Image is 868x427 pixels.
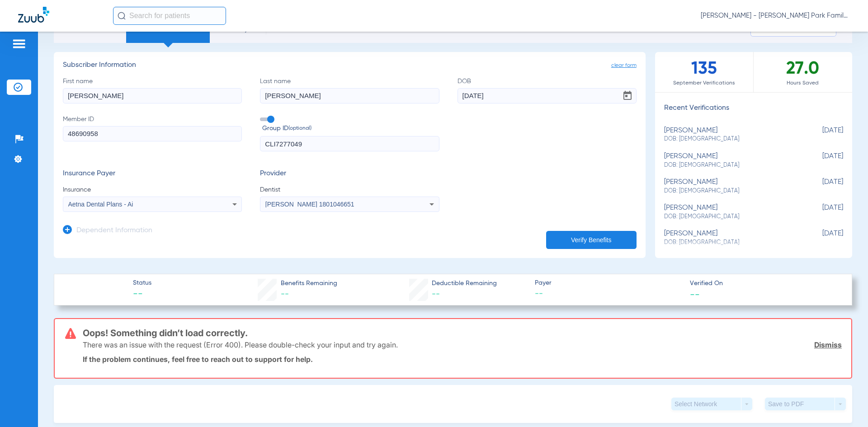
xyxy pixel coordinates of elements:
img: error-icon [65,328,76,339]
small: (optional) [288,124,311,133]
button: Verify Benefits [546,231,637,249]
span: Insurance [63,185,242,194]
span: DOB: [DEMOGRAPHIC_DATA] [664,239,798,247]
input: DOBOpen calendar [458,88,637,103]
span: -- [432,290,440,298]
p: If the problem continues, feel free to reach out to support for help. [83,355,842,364]
h3: Dependent Information [76,226,152,235]
div: [PERSON_NAME] [664,178,798,195]
span: [DATE] [798,204,843,221]
h3: Oops! Something didn’t load correctly. [83,328,842,338]
h3: Subscriber Information [63,61,637,70]
h3: Provider [260,169,439,178]
span: September Verifications [655,79,753,88]
span: [PERSON_NAME] - [PERSON_NAME] Park Family Dentistry [701,11,850,20]
span: -- [690,289,700,299]
div: 135 [655,52,754,92]
span: Status [133,278,151,288]
img: hamburger-icon [12,38,26,49]
span: Hours Saved [754,79,852,88]
label: Member ID [63,115,242,152]
label: First name [63,77,242,103]
div: [PERSON_NAME] [664,127,798,143]
span: Group ID [262,124,439,133]
span: Dentist [260,185,439,194]
div: [PERSON_NAME] [664,230,798,246]
span: -- [535,288,682,300]
label: Last name [260,77,439,103]
span: [DATE] [798,152,843,169]
span: DOB: [DEMOGRAPHIC_DATA] [664,161,798,169]
span: [DATE] [798,178,843,195]
div: 27.0 [754,52,852,92]
img: Search Icon [118,12,126,20]
input: Member ID [63,126,242,141]
span: Payer [535,278,682,288]
div: [PERSON_NAME] [664,204,798,221]
h3: Recent Verifications [655,104,852,113]
span: Aetna Dental Plans - Ai [68,201,133,208]
input: Search for patients [113,7,226,25]
span: clear form [611,61,637,70]
img: Zuub Logo [18,7,49,23]
span: DOB: [DEMOGRAPHIC_DATA] [664,135,798,143]
h3: Insurance Payer [63,169,242,178]
span: DOB: [DEMOGRAPHIC_DATA] [664,213,798,221]
input: First name [63,88,242,103]
p: There was an issue with the request (Error 400). Please double-check your input and try again. [83,340,398,349]
button: Open calendar [618,87,637,105]
span: -- [281,290,289,298]
span: -- [133,288,151,301]
span: DOB: [DEMOGRAPHIC_DATA] [664,187,798,195]
a: Dismiss [814,340,842,349]
span: [DATE] [798,230,843,246]
span: Benefits Remaining [281,279,337,288]
label: DOB [458,77,637,103]
input: Last name [260,88,439,103]
span: Deductible Remaining [432,279,497,288]
span: Verified On [690,279,837,288]
span: [DATE] [798,127,843,143]
div: [PERSON_NAME] [664,152,798,169]
span: [PERSON_NAME] 1801046651 [265,201,354,208]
